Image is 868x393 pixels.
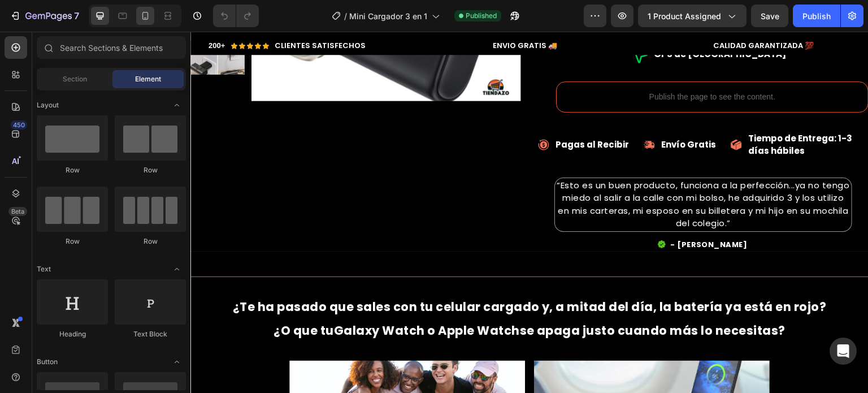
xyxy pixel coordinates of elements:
[558,101,676,126] p: Tiempo de Entrega: 1-3 días hábiles
[344,10,347,22] span: /
[366,59,678,71] p: Publish the page to see the content.
[83,8,176,20] h2: CLIENTES SATISFECHOS
[365,107,439,120] p: Pagas al Recibir
[63,74,87,84] span: Section
[168,353,186,371] span: Toggle open
[37,264,51,274] span: Text
[466,11,497,21] span: Published
[648,10,721,22] span: 1 product assigned
[37,165,108,175] div: Row
[37,329,108,339] div: Heading
[168,260,186,278] span: Toggle open
[802,10,831,22] div: Publish
[168,96,186,114] span: Toggle open
[793,5,840,27] button: Publish
[349,10,427,22] span: Mini Cargador 3 en 1
[135,74,161,84] span: Element
[83,291,595,307] span: ¿O que tu se apaga justo cuando más lo necesitas?
[213,5,259,27] div: Undo/Redo
[638,5,747,27] button: 1 product assigned
[37,100,59,110] span: Layout
[480,208,557,218] span: - [PERSON_NAME]
[42,267,636,283] span: ¿Te ha pasado que sales con tu celular cargado y, a mitad del día, la batería ya está en rojo?
[17,8,36,20] h2: 200+
[366,148,659,198] span: “Esto es un buen producto, funciona a la perfección...ya no tengo miedo al salir a la calle con m...
[830,338,857,365] div: Open Intercom Messenger
[751,5,788,27] button: Save
[522,8,624,20] h2: CALIDAD GARANTIZADA 💯
[11,120,27,129] div: 450
[190,32,868,393] iframe: Design area
[74,9,79,23] p: 7
[115,165,186,175] div: Row
[37,357,58,367] span: Button
[144,291,329,307] strong: Galaxy Watch o Apple Watch
[115,236,186,247] div: Row
[115,329,186,339] div: Text Block
[37,36,186,59] input: Search Sections & Elements
[37,236,108,247] div: Row
[8,207,27,216] div: Beta
[471,107,526,120] p: Envío Gratis
[761,11,779,21] span: Save
[301,8,368,20] h2: ENVIO GRATIS 🚚
[5,5,84,27] button: 7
